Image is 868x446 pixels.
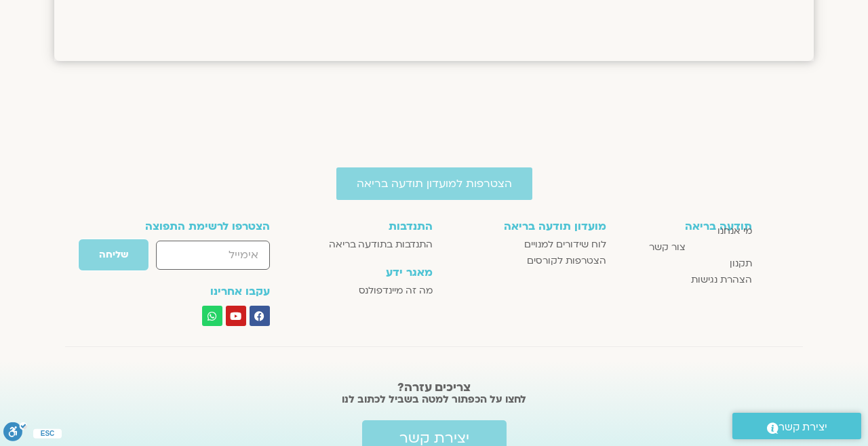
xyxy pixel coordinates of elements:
[620,223,753,239] a: מי אנחנו
[527,253,606,269] span: הצטרפות לקורסים
[116,220,270,232] h3: הצטרפו לרשימת התפוצה
[649,239,686,256] span: צור קשר
[81,392,787,406] h2: לחצו על הכפתור למטה בשביל לכתוב לנו
[685,220,752,222] a: תודעה בריאה
[620,272,753,288] a: הצהרת נגישות
[685,220,752,232] h3: תודעה בריאה
[446,237,606,253] a: לוח שידורים למנויים
[524,237,606,253] span: לוח שידורים למנויים
[116,285,270,298] h3: עקבו אחרינו
[329,237,433,253] span: התנדבות בתודעה בריאה
[359,283,433,299] span: מה זה מיינדפולנס
[81,381,787,394] h2: צריכים עזרה?
[691,272,752,288] span: הצהרת נגישות
[620,256,753,272] a: תקנון
[156,241,269,270] input: אימייל
[78,239,149,271] button: שליחה
[99,249,128,260] span: שליחה
[307,283,433,299] a: מה זה מיינדפולנס
[717,223,752,239] span: מי אנחנו
[446,220,606,232] h3: מועדון תודעה בריאה
[730,256,752,272] span: תקנון
[307,237,433,253] a: התנדבות בתודעה בריאה
[336,176,532,191] a: הצטרפות למועדון תודעה בריאה
[116,239,270,278] form: טופס חדש
[778,418,827,437] span: יצירת קשר
[446,253,606,269] a: הצטרפות לקורסים
[357,178,512,190] span: הצטרפות למועדון תודעה בריאה
[307,266,433,279] h3: מאגר ידע
[732,413,861,439] a: יצירת קשר
[336,167,532,200] a: הצטרפות למועדון תודעה בריאה
[620,239,686,256] a: צור קשר
[307,220,433,232] h3: התנדבות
